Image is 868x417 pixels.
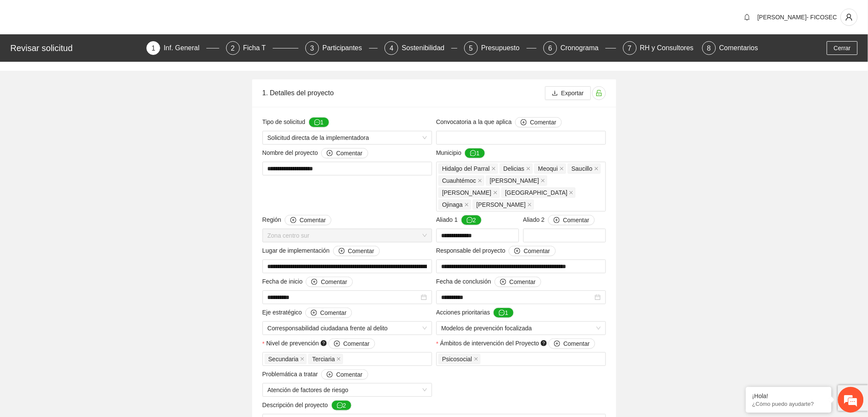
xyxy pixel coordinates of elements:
[493,190,498,195] span: close
[442,354,472,364] span: Psicosocial
[336,370,362,379] span: Comentar
[500,279,506,286] span: plus-circle
[841,13,857,21] span: user
[442,164,490,173] span: Hidalgo del Parral
[322,41,369,55] div: Participantes
[442,176,476,185] span: Cuauhtémoc
[390,45,394,52] span: 4
[265,354,307,364] span: Secundaria
[477,200,526,209] span: [PERSON_NAME]
[268,384,427,396] span: Atención de factores de riesgo
[442,188,492,197] span: [PERSON_NAME]
[300,357,304,361] span: close
[467,217,473,224] span: message
[10,41,141,55] div: Revisar solicitud
[328,338,375,349] button: Nivel de prevención question-circle
[707,45,711,52] span: 8
[554,341,560,347] span: plus-circle
[152,45,155,52] span: 1
[321,369,368,380] button: Problemática a tratar
[333,246,380,256] button: Lugar de implementación
[327,150,333,157] span: plus-circle
[464,41,537,55] div: 5Presupuesto
[623,41,695,55] div: 7RH y Consultores
[402,41,451,55] div: Sostenibilidad
[469,45,473,52] span: 5
[331,400,352,411] button: Descripción del proyecto
[568,163,601,174] span: Saucillo
[321,148,368,158] button: Nombre del proyecto
[524,246,550,256] span: Comentar
[841,9,858,26] button: user
[348,246,374,256] span: Comentar
[438,163,498,174] span: Hidalgo del Parral
[504,164,525,173] span: Delicias
[436,308,514,318] span: Acciones prioritarias
[530,118,556,127] span: Comentar
[438,199,471,210] span: Ojinaga
[337,357,341,361] span: close
[528,202,532,207] span: close
[306,277,352,287] button: Fecha de inicio
[4,234,163,264] textarea: Escriba su mensaje y pulse “Intro”
[481,41,527,55] div: Presupuesto
[492,166,496,171] span: close
[385,41,457,55] div: 4Sostenibilidad
[572,164,593,173] span: Saucillo
[305,41,378,55] div: 3Participantes
[436,117,562,127] span: Convocatoria a la que aplica
[262,81,545,105] div: 1. Detalles del proyecto
[320,308,346,317] span: Comentar
[309,117,329,127] button: Tipo de solicitud
[548,215,595,225] button: Aliado 2
[552,90,558,97] span: download
[268,322,427,335] span: Corresponsabilidad ciudadana frente al delito
[752,401,825,407] p: ¿Cómo puedo ayudarte?
[561,88,584,98] span: Exportar
[510,277,536,287] span: Comentar
[478,178,482,183] span: close
[262,215,332,225] span: Región
[549,45,552,52] span: 6
[509,246,555,256] button: Responsable del proyecto
[336,148,362,158] span: Comentar
[538,164,558,173] span: Meoqui
[442,200,463,209] span: Ojinaga
[310,45,314,52] span: 3
[486,175,547,186] span: Aldama
[436,215,482,225] span: Aliado 1
[461,215,482,225] button: Aliado 1
[438,175,484,186] span: Cuauhtémoc
[515,117,562,127] button: Convocatoria a la que aplica
[226,41,298,55] div: 2Ficha T
[50,115,118,201] span: Estamos en línea.
[231,45,235,52] span: 2
[499,310,505,317] span: message
[554,217,560,224] span: plus-circle
[628,45,632,52] span: 7
[505,188,568,197] span: [GEOGRAPHIC_DATA]
[262,117,329,127] span: Tipo de solicitud
[702,41,758,55] div: 8Comentarios
[337,402,343,409] span: message
[593,90,606,97] span: unlock
[305,308,352,318] button: Eje estratégico
[441,322,601,335] span: Modelos de prevención focalizada
[758,14,837,21] span: [PERSON_NAME]- FICOSEC
[501,187,576,198] span: Chihuahua
[474,357,478,361] span: close
[285,215,331,225] button: Región
[327,372,333,378] span: plus-circle
[436,148,486,158] span: Municipio
[592,86,606,100] button: unlock
[262,308,352,318] span: Eje estratégico
[290,217,296,224] span: plus-circle
[321,277,347,287] span: Comentar
[543,41,616,55] div: 6Cronograma
[438,354,480,364] span: Psicosocial
[262,246,380,256] span: Lugar de implementación
[563,215,589,225] span: Comentar
[526,166,531,171] span: close
[266,338,375,349] span: Nivel de prevención
[640,41,701,55] div: RH y Consultores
